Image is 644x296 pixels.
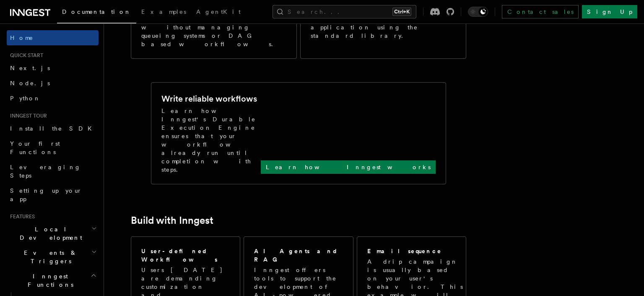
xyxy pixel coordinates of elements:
span: Node.js [10,80,50,86]
span: Setting up your app [10,187,82,202]
a: Contact sales [502,5,579,18]
a: Setting up your app [7,183,99,207]
button: Inngest Functions [7,269,99,292]
span: AgentKit [196,8,241,15]
span: Home [10,34,34,42]
button: Toggle dark mode [468,7,488,17]
a: Home [7,30,99,45]
span: Local Development [7,225,91,242]
button: Local Development [7,222,99,245]
span: Features [7,213,35,220]
span: Quick start [7,52,43,59]
kbd: Ctrl+K [392,8,411,16]
a: Node.js [7,76,99,91]
a: Next.js [7,60,99,76]
a: AgentKit [191,3,246,23]
span: Leveraging Steps [10,164,81,179]
a: Sign Up [582,5,637,18]
a: Your first Functions [7,136,99,160]
span: Python [10,95,41,102]
p: Learn how Inngest's Durable Execution Engine ensures that your workflow already run until complet... [161,107,261,174]
h2: Write reliable workflows [161,93,257,105]
a: Documentation [57,3,136,24]
h2: AI Agents and RAG [254,247,344,264]
span: Inngest Functions [7,272,91,289]
a: Python [7,91,99,106]
span: Events & Triggers [7,249,91,265]
a: Learn how Inngest works [261,160,436,174]
a: Build with Inngest [131,215,213,226]
a: Install the SDK [7,121,99,136]
button: Search...Ctrl+K [273,5,416,18]
p: Develop reliable step functions in Python without managing queueing systems or DAG based workflows. [141,6,286,48]
span: Next.js [10,65,50,71]
button: Events & Triggers [7,245,99,269]
span: Inngest tour [7,113,47,119]
p: Learn how Inngest works [266,163,431,171]
h2: Email sequence [367,247,442,255]
h2: User-defined Workflows [141,247,230,264]
span: Your first Functions [10,140,60,155]
span: Install the SDK [10,125,97,132]
a: Examples [136,3,191,23]
span: Examples [141,8,186,15]
a: Leveraging Steps [7,160,99,183]
span: Documentation [62,8,131,15]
